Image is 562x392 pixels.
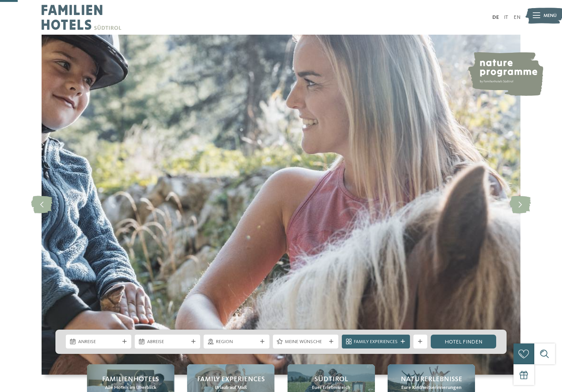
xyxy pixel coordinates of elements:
[312,384,350,391] span: Euer Erlebnisreich
[285,338,326,345] span: Meine Wünsche
[147,338,188,345] span: Abreise
[467,52,543,96] img: nature programme by Familienhotels Südtirol
[216,338,257,345] span: Region
[197,375,265,384] span: Family Experiences
[401,375,462,384] span: Naturerlebnisse
[42,35,520,375] img: Familienhotels Südtirol: The happy family places
[354,338,398,345] span: Family Experiences
[544,12,557,19] span: Menü
[215,384,247,391] span: Urlaub auf Maß
[492,15,499,20] a: DE
[102,375,159,384] span: Familienhotels
[431,335,496,348] a: Hotel finden
[105,384,156,391] span: Alle Hotels im Überblick
[513,15,520,20] a: EN
[78,338,119,345] span: Anreise
[314,375,348,384] span: Südtirol
[401,384,462,391] span: Eure Kindheitserinnerungen
[504,15,508,20] a: IT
